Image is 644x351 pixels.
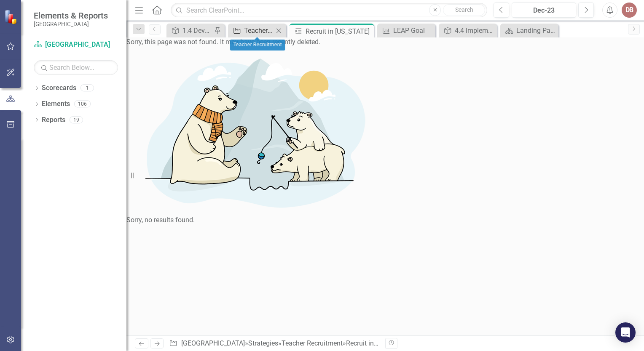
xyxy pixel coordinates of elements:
div: 19 [70,116,83,123]
a: Teacher Recruitment [282,339,343,347]
a: [GEOGRAPHIC_DATA] [181,339,245,347]
div: Teacher Recruitment [230,40,285,51]
div: 1.4 Develop and implement rigor in selection and hiring processes that effectively identify and s... [182,25,212,36]
a: 1.4 Develop and implement rigor in selection and hiring processes that effectively identify and s... [169,25,212,36]
div: Landing Page [516,25,556,36]
a: Strategies [248,339,278,347]
img: ClearPoint Strategy [3,9,19,25]
input: Search ClearPoint... [171,3,487,18]
a: LEAP Goal [379,25,433,36]
div: Sorry, no results found. [126,215,644,225]
div: 106 [74,101,91,108]
div: » » » [169,339,379,348]
div: Sorry, this page was not found. It may have been recently deleted. [126,37,644,47]
button: DB [622,3,637,18]
div: 4.4 Implement rigorous project management structures, protocols, and processes. [455,25,495,36]
button: Dec-23 [512,3,576,18]
a: Landing Page [502,25,556,36]
img: No results found [126,47,379,215]
div: Recruit in [US_STATE] [306,26,372,37]
small: [GEOGRAPHIC_DATA] [34,21,108,27]
a: Scorecards [42,83,76,93]
input: Search Below... [34,60,118,75]
div: LEAP Goal [393,25,433,36]
a: [GEOGRAPHIC_DATA] [34,40,118,50]
a: Teacher Recruitment [230,25,274,36]
a: 4.4 Implement rigorous project management structures, protocols, and processes. [441,25,495,36]
span: Elements & Reports [34,11,108,21]
a: Reports [42,115,65,125]
div: Open Intercom Messenger [615,322,636,343]
div: Teacher Recruitment [244,25,274,36]
a: Elements [42,99,70,109]
span: Search [455,6,473,13]
div: Recruit in [US_STATE] [346,339,410,347]
button: Search [443,4,485,16]
div: 1 [80,85,94,92]
div: Dec-23 [515,5,573,16]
